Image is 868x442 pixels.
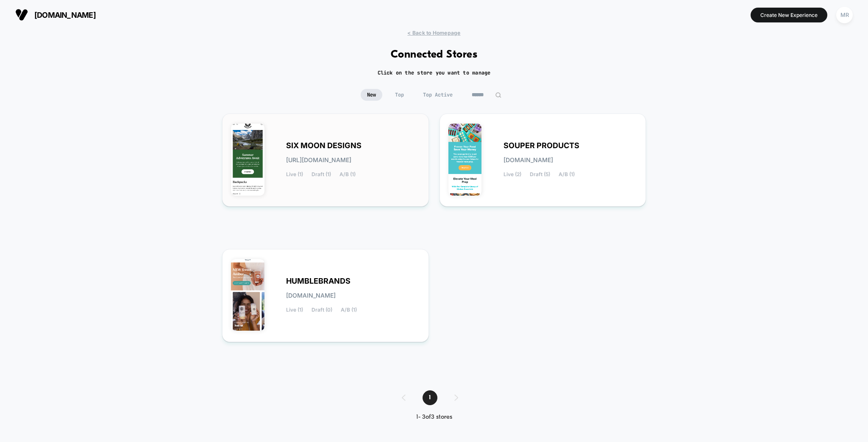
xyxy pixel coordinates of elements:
[286,307,303,313] span: Live (1)
[13,8,98,22] button: [DOMAIN_NAME]
[407,30,460,36] span: < Back to Homepage
[448,124,482,196] img: SOUPER_PRODUCTS
[34,11,96,19] span: [DOMAIN_NAME]
[286,293,336,298] span: [DOMAIN_NAME]
[834,6,855,24] button: MR
[836,7,853,23] div: MR
[389,89,410,101] span: Top
[286,171,303,177] span: Live (1)
[559,171,575,177] span: A/B (1)
[393,414,475,421] div: 1 - 3 of 3 stores
[530,171,550,177] span: Draft (5)
[312,171,331,177] span: Draft (1)
[341,307,357,313] span: A/B (1)
[423,390,437,405] span: 1
[231,124,264,196] img: SIX_MOON_DESIGNS
[417,89,459,101] span: Top Active
[231,259,264,331] img: HUMBLEBRANDS
[504,157,553,163] span: [DOMAIN_NAME]
[339,171,356,177] span: A/B (1)
[286,278,351,284] span: HUMBLEBRANDS
[378,69,491,76] h2: Click on the store you want to manage
[504,143,579,149] span: SOUPER PRODUCTS
[495,92,501,98] img: edit
[312,307,332,313] span: Draft (0)
[286,157,351,163] span: [URL][DOMAIN_NAME]
[361,89,382,101] span: New
[286,143,362,149] span: SIX MOON DESIGNS
[504,171,521,177] span: Live (2)
[751,8,827,22] button: Create New Experience
[15,8,28,21] img: Visually logo
[391,49,478,61] h1: Connected Stores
